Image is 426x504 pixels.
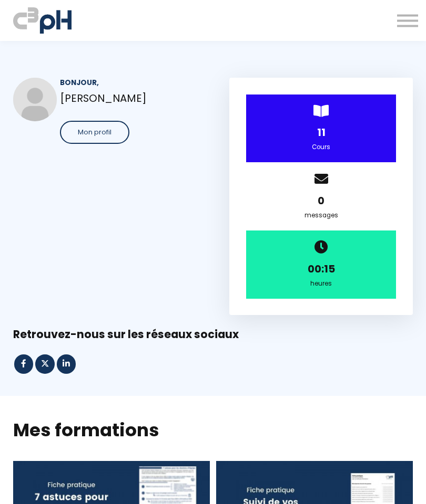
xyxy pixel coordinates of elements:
strong: 11 [317,125,326,140]
button: Mon profil [60,121,129,144]
strong: 00:15 [308,261,335,276]
p: [PERSON_NAME] [60,90,197,107]
h2: Mes formations [13,418,413,442]
img: 68b6b28f9f966aa8970363f2.jpg [13,78,57,121]
strong: 0 [318,193,324,208]
span: Mon profil [78,128,111,137]
div: > [246,94,397,163]
div: messages [259,211,383,221]
div: heures [259,279,383,289]
img: a70bc7685e0efc0bd0b04b3506828469.jpeg [13,5,72,36]
div: Cours [259,142,383,153]
div: Bonjour, [60,78,197,89]
div: Retrouvez-nous sur les réseaux sociaux [13,327,413,342]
